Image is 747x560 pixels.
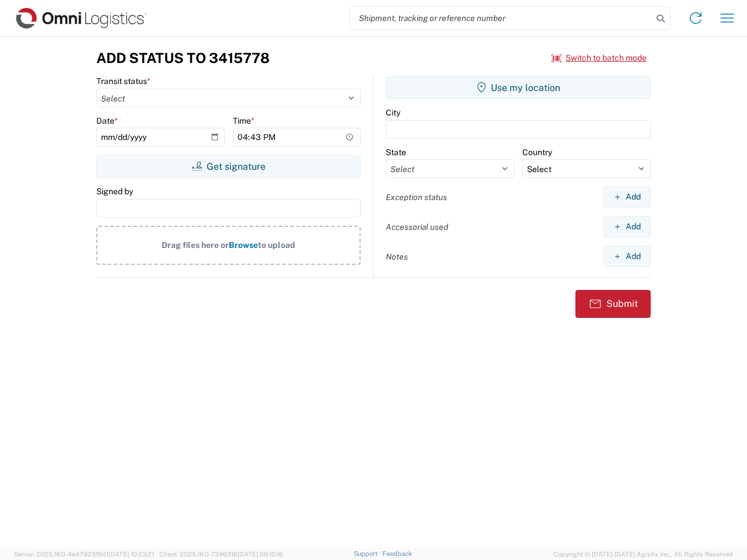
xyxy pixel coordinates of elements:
[233,116,254,126] label: Time
[96,155,361,178] button: Get signature
[238,551,283,558] span: [DATE] 08:10:16
[96,116,118,126] label: Date
[603,186,651,208] button: Add
[386,76,651,99] button: Use my location
[386,192,447,202] label: Exception status
[159,551,283,558] span: Client: 2025.18.0-7346316
[575,290,651,318] button: Submit
[229,240,258,250] span: Browse
[14,551,154,558] span: Server: 2025.18.0-4e47823f9d1
[551,48,647,68] button: Switch to batch mode
[522,147,552,157] label: Country
[553,549,733,559] span: Copyright © [DATE]-[DATE] Agistix Inc., All Rights Reserved
[162,240,229,250] span: Drag files here or
[386,251,408,262] label: Notes
[386,107,400,118] label: City
[109,551,154,558] span: [DATE] 10:23:21
[96,186,133,197] label: Signed by
[258,240,295,250] span: to upload
[386,222,448,232] label: Accessorial used
[354,550,383,557] a: Support
[386,147,406,157] label: State
[603,216,651,237] button: Add
[350,7,652,29] input: Shipment, tracking or reference number
[382,550,412,557] a: Feedback
[603,246,651,267] button: Add
[96,50,270,66] h3: Add Status to 3415778
[96,76,151,86] label: Transit status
